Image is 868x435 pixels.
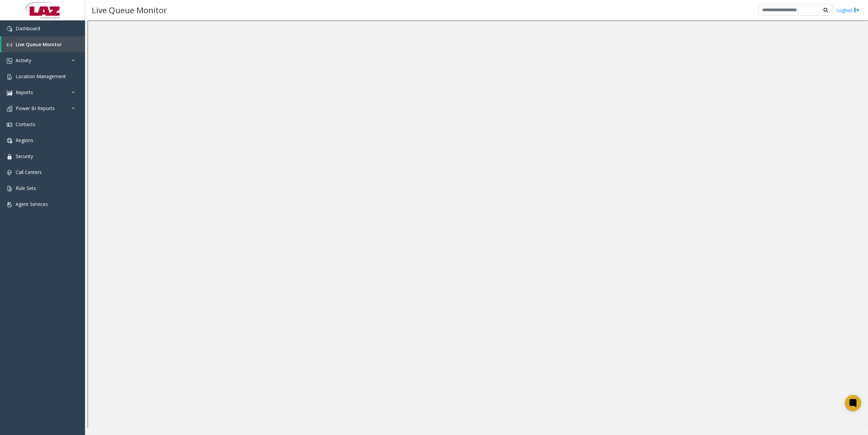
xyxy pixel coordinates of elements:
a: Live Queue Monitor [1,36,85,52]
img: 'icon' [7,26,12,32]
span: Agent Services [16,201,48,207]
span: Dashboard [16,25,40,32]
img: 'icon' [7,170,12,175]
img: logout [854,6,859,14]
img: 'icon' [7,42,12,48]
img: 'icon' [7,186,12,191]
img: 'icon' [7,58,12,64]
h3: Live Queue Monitor [88,2,170,18]
img: 'icon' [7,122,12,127]
img: 'icon' [7,106,12,111]
span: Contacts [16,121,35,127]
img: 'icon' [7,154,12,159]
span: Live Queue Monitor [16,41,62,48]
a: Logout [836,6,859,14]
span: Call Centers [16,169,42,175]
span: Location Management [16,73,66,80]
span: Regions [16,137,33,143]
img: 'icon' [7,138,12,143]
span: Security [16,153,33,159]
img: 'icon' [7,74,12,80]
span: Activity [16,57,31,64]
span: Rule Sets [16,185,36,191]
img: 'icon' [7,202,12,207]
img: 'icon' [7,90,12,95]
span: Power BI Reports [16,105,55,111]
span: Reports [16,89,33,95]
